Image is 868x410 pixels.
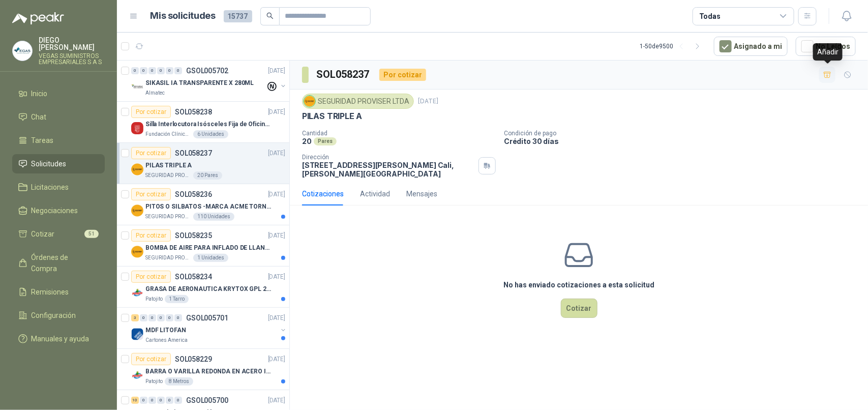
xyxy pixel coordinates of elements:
div: 0 [148,314,156,321]
p: Almatec [145,89,165,97]
img: Company Logo [131,369,143,382]
div: 110 Unidades [193,213,234,221]
div: Mensajes [406,188,437,199]
span: Remisiones [32,286,69,298]
p: SOL058238 [175,108,212,115]
button: Asignado a mi [714,37,788,56]
div: 0 [166,314,173,321]
a: Negociaciones [12,201,105,220]
span: Cotizar [32,228,55,240]
p: SEGURIDAD PROVISER LTDA [145,254,191,262]
div: Por cotizar [131,271,171,283]
img: Company Logo [13,41,32,61]
p: 20 [302,137,312,145]
div: 0 [174,397,182,404]
a: Por cotizarSOL058237[DATE] Company LogoPILAS TRIPLE ASEGURIDAD PROVISER LTDA20 Pares [117,143,289,184]
a: Solicitudes [12,154,105,173]
p: SEGURIDAD PROVISER LTDA [145,213,191,221]
div: 10 [131,397,139,404]
p: VEGAS SUMINISTROS EMPRESARIALES S A S [39,53,105,65]
p: PILAS TRIPLE A [302,111,362,122]
img: Company Logo [131,328,143,340]
img: Company Logo [131,287,143,299]
p: [DATE] [268,149,285,158]
p: SIKASIL IA TRANSPARENTE X 280ML [145,78,254,88]
p: PILAS TRIPLE A [145,161,192,170]
a: Configuración [12,306,105,325]
div: 0 [174,314,182,321]
a: 3 0 0 0 0 0 GSOL005701[DATE] Company LogoMDF LITOFANCartones America [131,312,287,344]
p: Cartones America [145,336,188,344]
div: Por cotizar [131,106,171,118]
p: GSOL005701 [186,314,228,321]
p: [DATE] [268,355,285,364]
img: Company Logo [304,96,315,107]
div: Por cotizar [379,69,426,81]
p: Cantidad [302,130,496,137]
div: 1 Unidades [193,254,228,262]
a: Tareas [12,131,105,150]
p: [DATE] [268,313,285,323]
button: Cotizar [561,299,597,318]
p: Dirección [302,154,474,161]
span: Tareas [32,135,54,146]
p: SOL058237 [175,150,212,157]
p: SOL058229 [175,356,212,363]
p: [DATE] [418,97,438,106]
p: DIEGO [PERSON_NAME] [39,37,105,51]
div: 20 Pares [193,171,222,180]
p: Fundación Clínica Shaio [145,130,191,138]
div: Cotizaciones [302,188,344,199]
div: 0 [166,397,173,404]
span: Configuración [32,310,76,321]
div: 0 [174,67,182,74]
div: 0 [140,67,147,74]
div: Por cotizar [131,147,171,159]
div: 8 Metros [165,377,193,386]
p: [DATE] [268,272,285,282]
span: Chat [32,111,47,123]
p: [DATE] [268,190,285,199]
a: Chat [12,107,105,127]
img: Company Logo [131,81,143,93]
a: Manuales y ayuda [12,329,105,348]
div: 0 [157,67,165,74]
p: [DATE] [268,66,285,76]
p: GSOL005702 [186,67,228,74]
span: Solicitudes [32,158,67,169]
span: Órdenes de Compra [32,252,95,274]
button: No Leídos [796,37,856,56]
p: Patojito [145,377,163,386]
div: SEGURIDAD PROVISER LTDA [302,94,414,109]
div: Pares [314,137,337,145]
div: Actividad [360,188,390,199]
a: Por cotizarSOL058229[DATE] Company LogoBARRA O VARILLA REDONDA EN ACERO INOXIDABLE DE 2" O 50 MMP... [117,349,289,390]
p: Silla Interlocutora Isósceles Fija de Oficina Tela Negra Just Home Collection [145,120,272,129]
p: [DATE] [268,107,285,117]
span: Inicio [32,88,48,99]
a: Órdenes de Compra [12,248,105,278]
img: Logo peakr [12,12,64,24]
h3: SOL058237 [317,67,371,82]
p: [DATE] [268,231,285,241]
p: [DATE] [268,396,285,405]
p: SEGURIDAD PROVISER LTDA [145,171,191,180]
p: Condición de pago [504,130,864,137]
a: Remisiones [12,282,105,302]
a: Cotizar51 [12,224,105,244]
p: SOL058236 [175,191,212,198]
div: Por cotizar [131,229,171,242]
p: BARRA O VARILLA REDONDA EN ACERO INOXIDABLE DE 2" O 50 MM [145,367,272,376]
img: Company Logo [131,163,143,175]
p: Crédito 30 días [504,137,864,145]
div: 6 Unidades [193,130,228,138]
div: 0 [157,314,165,321]
img: Company Logo [131,246,143,258]
a: 0 0 0 0 0 0 GSOL005702[DATE] Company LogoSIKASIL IA TRANSPARENTE X 280MLAlmatec [131,65,287,97]
a: Por cotizarSOL058235[DATE] Company LogoBOMBA DE AIRE PARA INFLADO DE LLANTAS DE BICICLETASEGURIDA... [117,225,289,267]
div: 0 [131,67,139,74]
p: SOL058235 [175,232,212,239]
div: 0 [148,67,156,74]
a: Por cotizarSOL058238[DATE] Company LogoSilla Interlocutora Isósceles Fija de Oficina Tela Negra J... [117,102,289,143]
p: GSOL005700 [186,397,228,404]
